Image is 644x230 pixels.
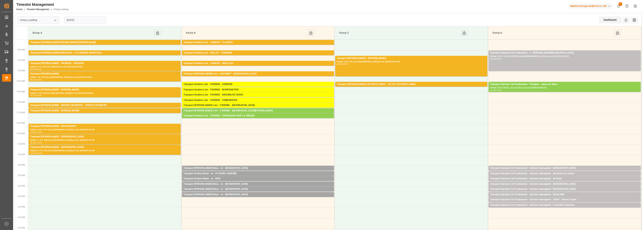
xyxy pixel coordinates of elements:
[490,172,639,176] div: Transport Dachser Cof Foodservice - Dachser messagerie - Borderes sur l'echez
[30,79,36,81] div: 09:30
[183,97,332,100] div: Pallets: 3,TU: ,City: BRIGNOLES CEDEX,Arrival: [DATE] 00:00:00
[183,86,332,89] div: Pallets: 3,TU: ,City: DONZERE,Arrival: [DATE] 00:00:00
[30,88,179,92] div: Transport [PERSON_NAME] - [PERSON_NAME]
[30,72,179,76] div: Transport [PERSON_NAME]
[30,131,36,133] div: 12:00
[30,92,179,95] div: Pallets: 5,TU: 443,City: [GEOGRAPHIC_DATA],Arrival: [DATE] 00:00:00
[36,142,36,144] div: -
[183,114,332,118] div: Transport Kuehne Lots - FOURNIE - ENTRAIGUES SUR LA SORGUE
[183,113,332,116] div: Pallets: 1,TU: ,City: [GEOGRAPHIC_DATA][PERSON_NAME],Arrival: [DATE] 00:00:00
[30,62,179,65] div: Transport [PERSON_NAME] - WISSOUS - WISSOUS
[183,102,332,105] div: Pallets: 3,TU: 372,City: [GEOGRAPHIC_DATA],Arrival: [DATE] 00:00:00
[490,186,639,189] div: Pallets: 1,TU: 19,City: [GEOGRAPHIC_DATA],Arrival: [DATE] 00:00:00
[183,107,332,110] div: Pallets: 4,TU: ,City: [GEOGRAPHIC_DATA],Arrival: [DATE] 00:00:00
[490,86,639,89] div: Pallets: 5,TU: 28,City: Joue Les Tours,Arrival: [DATE] 00:00:00
[18,227,25,229] span: 5:00 PM
[490,198,639,202] div: Transport Dachser Cof Foodservice - Dachser messagerie - 70047 / Vesoul Cedex
[569,3,613,9] div: Melitta Europa GmbH & Co. KG
[30,95,36,96] div: 10:15
[490,55,639,58] div: Pallets: 32,TU: 31,City: [PERSON_NAME][GEOGRAPHIC_DATA],Arrival: [DATE] 00:00:00
[30,139,179,142] div: Pallets: 11,TU: 508,City: [GEOGRAPHIC_DATA],Arrival: [DATE] 00:00:00
[18,195,25,197] span: 3:30 PM
[490,176,639,179] div: Pallets: 1,TU: 24,City: Borderes sur l'echez,Arrival: [DATE] 00:00:00
[183,170,332,173] div: Pallets: ,TU: 21,City: [GEOGRAPHIC_DATA],Arrival: [DATE] 00:00:00
[337,86,486,89] div: Pallets: ,TU: 23,City: TILLOY LES MOFFLAINES,Arrival: [DATE] 00:00:00
[496,58,502,60] div: 09:30
[30,68,36,70] div: 09:00
[337,60,486,63] div: Pallets: 6,TU: 781,City: [GEOGRAPHIC_DATA],Arrival: [DATE] 00:00:00
[337,57,486,60] div: Transport [PERSON_NAME] - [PERSON_NAME]
[36,79,42,81] div: 10:00
[16,112,25,114] span: 11:30 AM
[30,109,179,113] div: Transport [PERSON_NAME] - [PERSON_NAME]
[183,62,332,65] div: Transport Kuehne Lots - LANDOIS - NEULLIAC
[183,109,332,113] div: Transport [PERSON_NAME] Lots - FOURNIE - [GEOGRAPHIC_DATA][PERSON_NAME]
[30,113,179,116] div: Pallets: ,TU: 196,City: [GEOGRAPHIC_DATA],Arrival: [DATE] 00:00:00
[30,149,179,152] div: Pallets: 21,TU: 662,City: [GEOGRAPHIC_DATA],Arrival: [DATE] 00:00:00
[64,16,106,24] input: DD-MM-YYYY
[490,202,639,205] div: Pallets: 1,TU: 25,City: 70047 / Vesoul Cedex,Arrival: [DATE] 00:00:00
[18,185,25,187] span: 3:00 PM
[36,79,36,81] div: -
[36,152,42,154] div: 13:30
[496,89,496,91] div: -
[569,2,614,10] button: Melitta Europa GmbH & Co. KG
[18,70,25,72] span: 9:30 AM
[490,83,639,86] div: Transport Dachser Cof Foodservice - Touraine - Joue Les Tours
[36,131,42,133] div: 12:30
[16,8,22,11] a: Home
[342,63,343,65] div: -
[337,83,486,86] div: Transport [PERSON_NAME] LES MOFFLAINES - TILLOY LES MOFFLAINES
[183,186,332,189] div: Pallets: ,TU: 4,City: [GEOGRAPHIC_DATA],Arrival: [DATE] 00:00:00
[183,193,332,197] div: Transport [PERSON_NAME] Mess - m - [GEOGRAPHIC_DATA]
[36,95,42,96] div: 10:45
[614,2,623,10] button: show 1 new notifications
[30,135,179,139] div: Transport [PERSON_NAME] - [GEOGRAPHIC_DATA]
[491,29,614,36] div: Ramp D
[343,63,348,65] div: 09:45
[183,92,332,95] div: Pallets: 4,TU: ,City: MONTBARTIER,Arrival: [DATE] 00:00:00
[183,177,332,181] div: Transport Kuehne Mess - m - MER
[623,2,631,10] button: Help Center
[16,80,25,82] span: 10:00 AM
[338,29,460,36] div: Ramp C
[30,76,179,79] div: Pallets: ,TU: 420,City: [GEOGRAPHIC_DATA],Arrival: [DATE] 00:00:00
[496,89,502,91] div: 10:30
[490,170,639,173] div: Pallets: 1,TU: 35,City: [GEOGRAPHIC_DATA],Arrival: [DATE] 00:00:00
[30,41,179,44] div: Transport [PERSON_NAME] [PERSON_NAME] [PERSON_NAME]
[183,41,332,44] div: Transport Kuehne Lots - LANDOIS - PLAINTEL
[490,182,639,186] div: Transport Dachser Cof Foodservice - Dachser messagerie - [GEOGRAPHIC_DATA]
[30,145,179,149] div: Transport [PERSON_NAME] - [GEOGRAPHIC_DATA]
[36,95,36,96] div: -
[36,131,36,133] div: -
[490,89,496,91] div: 10:00
[490,51,639,55] div: Transport Dachser Cof Foodservice - ? - [PERSON_NAME][GEOGRAPHIC_DATA]
[18,206,25,208] span: 4:00 PM
[18,143,25,145] span: 1:00 PM
[18,49,25,51] span: 8:30 AM
[183,55,332,58] div: Pallets: ,TU: 487,City: [GEOGRAPHIC_DATA],Arrival: [DATE] 00:00:00
[183,76,332,79] div: Pallets: 9,TU: ,City: [GEOGRAPHIC_DATA],Arrival: [DATE] 00:00:00
[30,65,179,68] div: Pallets: 3,TU: 320,City: WISSOUS,Arrival: [DATE] 00:00:00
[183,176,332,179] div: Pallets: ,TU: 8,City: [GEOGRAPHIC_DATA] L'AUMONE,Arrival: [DATE] 00:00:00
[490,187,639,191] div: Transport Dachser Cof Foodservice - Dachser messagerie - [GEOGRAPHIC_DATA]
[337,63,342,65] div: 08:45
[496,58,496,60] div: -
[30,55,179,58] div: Pallets: ,TU: 95,City: [GEOGRAPHIC_DATA],Arrival: [DATE] 00:00:00
[490,181,639,184] div: Pallets: 2,TU: ,City: St Priest,Arrival: [DATE] 00:00:00
[183,83,332,86] div: Transport Kuehne Lots - FOURNIE - DONZERE
[183,44,332,48] div: Pallets: 4,TU: 270,City: PLAINTEL,Arrival: [DATE] 00:00:00
[599,16,622,23] div: Dashboard
[30,152,36,154] div: 13:00
[183,51,332,55] div: Transport Kuehne Lots - PALLUT - COURNON
[18,153,25,156] span: 1:30 PM
[36,68,42,70] div: 09:30
[183,191,332,194] div: Pallets: ,TU: 7,City: [GEOGRAPHIC_DATA],Arrival: [DATE] 00:00:00
[27,8,49,11] a: Timeslot Management
[183,65,332,68] div: Pallets: 3,TU: ,City: NEULLIAC,Arrival: [DATE] 00:00:00
[18,59,25,61] span: 9:00 AM
[183,118,332,121] div: Pallets: 2,TU: 441,City: ENTRAIGUES SUR LA SORGUE,Arrival: [DATE] 00:00:00
[16,2,69,7] div: Timeslot Management
[183,187,332,191] div: Transport [PERSON_NAME] Mess - m - [GEOGRAPHIC_DATA]
[16,101,25,103] span: 11:00 AM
